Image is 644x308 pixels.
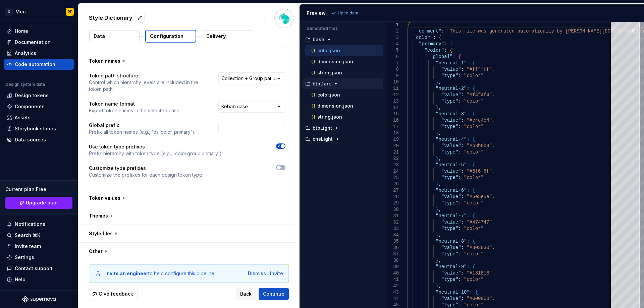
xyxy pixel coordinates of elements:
[438,283,441,289] span: ,
[441,73,458,78] span: "type"
[458,54,461,59] span: {
[441,226,458,231] span: "type"
[15,114,31,121] div: Assets
[303,135,383,143] button: cnsLight
[5,8,13,16] div: X
[441,99,458,104] span: "type"
[461,296,464,301] span: :
[458,124,461,129] span: :
[4,274,74,285] button: Help
[15,136,46,143] div: Data sources
[492,220,495,225] span: ,
[436,60,467,66] span: "neutral-1"
[15,92,49,99] div: Design tokens
[492,194,495,199] span: ,
[424,48,444,53] span: "color"
[386,187,399,194] div: 27
[464,149,484,155] span: "color"
[467,264,469,269] span: :
[419,41,444,47] span: "primary"
[313,136,333,142] p: cnsLight
[467,92,492,98] span: "#f4f4f4"
[436,264,467,269] span: "neutral-9"
[317,114,342,120] p: string.json
[22,296,56,303] a: Supernova Logo
[386,28,399,35] div: 2
[303,80,383,87] button: btpDark
[461,67,464,72] span: :
[492,169,495,174] span: ,
[386,98,399,105] div: 13
[458,99,461,104] span: :
[313,125,332,131] p: btpLight
[467,245,492,250] span: "#303030"
[467,213,469,219] span: :
[438,35,441,40] span: {
[89,14,132,22] p: Style Dictionary
[89,150,223,157] p: Prefix hierarchy with token type (e.g., 'color.group.primary').
[386,226,399,232] div: 33
[458,277,461,282] span: :
[15,50,36,57] div: Analytics
[492,67,495,72] span: ,
[305,69,383,76] button: string.json
[4,263,74,274] button: Contact support
[467,60,469,66] span: :
[436,86,467,91] span: "neutral-2"
[386,232,399,238] div: 34
[4,59,74,70] a: Code automation
[270,270,283,277] button: Invite
[461,245,464,250] span: :
[461,118,464,123] span: :
[15,265,53,272] div: Contact support
[15,39,51,46] div: Documentation
[4,134,74,145] a: Data sources
[89,122,195,129] p: Global prefix
[441,92,461,98] span: "value"
[441,245,461,250] span: "value"
[464,175,484,180] span: "color"
[492,118,495,123] span: ,
[5,197,72,209] a: Upgrade plan
[436,283,438,289] span: }
[15,254,34,261] div: Settings
[15,61,55,68] div: Code automation
[458,149,461,155] span: :
[386,66,399,73] div: 8
[450,48,452,53] span: {
[248,270,266,277] button: Dismiss
[472,86,475,91] span: {
[89,172,203,178] p: Customize the prefixes for each design token type.
[386,200,399,206] div: 29
[408,22,410,27] span: {
[386,41,399,47] div: 4
[317,70,342,75] p: string.json
[202,30,252,42] button: Delivery
[317,59,353,64] p: dimension.json
[386,219,399,226] div: 32
[413,35,433,40] span: "color"
[441,28,444,34] span: :
[386,117,399,124] div: 16
[386,162,399,168] div: 23
[461,143,464,148] span: :
[461,270,464,276] span: :
[263,291,284,297] span: Continue
[105,270,215,277] div: to help configure this pipeline.
[452,54,455,59] span: :
[441,270,461,276] span: "value"
[441,67,461,72] span: "value"
[386,60,399,66] div: 7
[386,85,399,92] div: 11
[386,270,399,276] div: 40
[464,277,484,282] span: "color"
[313,81,331,86] p: btpDark
[467,86,469,91] span: :
[386,149,399,156] div: 21
[464,251,484,257] span: "color"
[467,143,492,148] span: "#b8b8b8"
[15,125,56,132] div: Storybook stories
[475,290,478,295] span: {
[492,296,495,301] span: ,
